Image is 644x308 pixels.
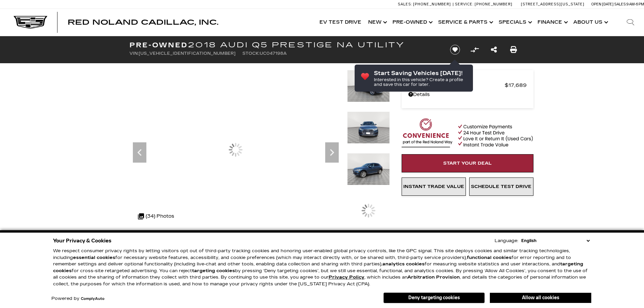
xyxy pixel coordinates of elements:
strong: targeting cookies [192,268,235,274]
strong: analytics cookies [382,261,425,267]
strong: targeting cookies [53,261,583,274]
button: Allow all cookies [490,293,591,303]
span: UC047198A [260,51,287,56]
span: $17,689 [505,80,527,90]
span: Sales: [614,2,626,6]
button: Deny targeting cookies [383,292,485,303]
a: Red Noland Cadillac, Inc. [68,19,218,26]
a: Finance [534,9,570,36]
a: Share this Pre-Owned 2018 Audi Q5 Prestige NA Utility [491,45,497,54]
span: Sales: [398,2,412,6]
span: Start Your Deal [443,161,492,166]
a: New [365,9,389,36]
a: Red [PERSON_NAME] $17,689 [408,80,527,90]
select: Language Select [520,237,591,244]
span: [US_VEHICLE_IDENTIFICATION_NUMBER] [139,51,236,56]
span: Instant Trade Value [403,184,464,189]
a: ComplyAuto [81,297,104,301]
div: Previous [133,142,146,163]
a: Schedule Test Drive [469,177,533,196]
a: Print this Pre-Owned 2018 Audi Q5 Prestige NA Utility [510,45,517,54]
div: Language: [495,239,518,243]
a: Pre-Owned [389,9,435,36]
button: Save vehicle [448,44,462,55]
span: Stock: [242,51,260,56]
strong: functional cookies [467,255,511,260]
span: Your Privacy & Cookies [53,236,112,245]
a: Service: [PHONE_NUMBER] [453,2,514,6]
img: Used 2018 Blue Audi Prestige image 4 [347,153,390,185]
h1: 2018 Audi Q5 Prestige NA Utility [129,41,439,49]
a: EV Test Drive [316,9,365,36]
span: Red Noland Cadillac, Inc. [68,18,218,26]
a: Specials [495,9,534,36]
span: 9 AM-6 PM [626,2,644,6]
a: Details [408,90,527,99]
a: Privacy Policy [329,275,364,280]
img: Used 2018 Blue Audi Prestige image 3 [347,112,390,144]
span: [PHONE_NUMBER] [413,2,451,6]
div: (34) Photos [135,208,177,224]
span: Schedule Test Drive [471,184,531,189]
img: Cadillac Dark Logo with Cadillac White Text [14,16,47,29]
strong: Pre-Owned [129,41,188,49]
strong: essential cookies [73,255,115,260]
a: Start Your Deal [402,154,533,172]
button: Compare vehicle [470,45,480,55]
span: VIN: [129,51,139,56]
span: Red [PERSON_NAME] [408,80,505,90]
div: Powered by [51,297,104,301]
a: Sales: [PHONE_NUMBER] [398,2,453,6]
a: Instant Trade Value [402,177,466,196]
p: We respect consumer privacy rights by letting visitors opt out of third-party tracking cookies an... [53,248,591,287]
span: Open [DATE] [591,2,614,6]
a: Service & Parts [435,9,495,36]
strong: Arbitration Provision [407,275,460,280]
img: Used 2018 Blue Audi Prestige image 2 [347,70,390,102]
a: About Us [570,9,610,36]
div: Next [325,142,339,163]
span: Service: [455,2,474,6]
a: [STREET_ADDRESS][US_STATE] [521,2,585,6]
span: [PHONE_NUMBER] [475,2,512,6]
